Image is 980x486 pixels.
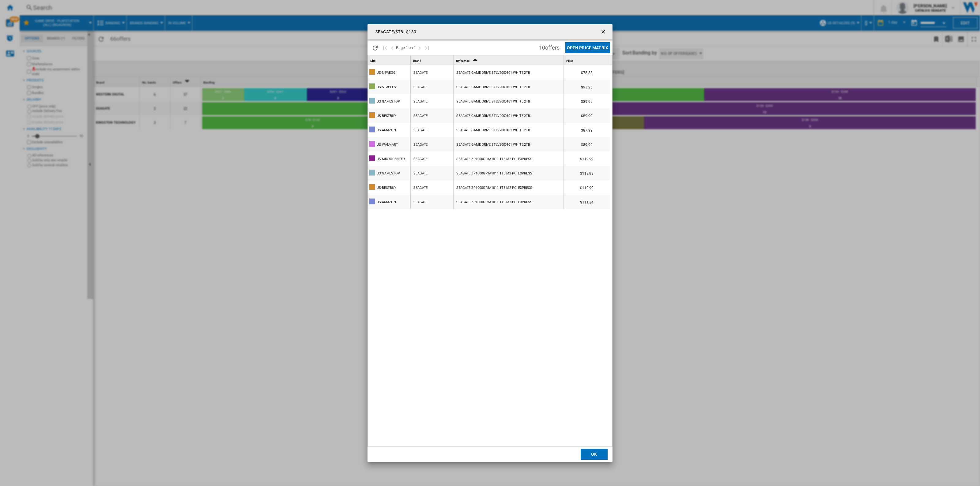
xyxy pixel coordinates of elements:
[377,181,396,195] div: US BESTBUY
[377,80,396,94] div: US STAPLES
[413,138,428,152] div: SEAGATE
[368,123,410,137] wk-reference-title-cell: US AMAZON
[456,66,530,80] div: SEAGATE GAME DRIVE STLV2000101 WHITE 2TB
[564,151,610,166] div: $119.99
[412,55,453,65] div: Sort None
[455,55,563,65] div: Reference Sort Ascending
[368,180,410,194] wk-reference-title-cell: US BESTBUY
[411,180,453,194] wk-reference-title-cell: SEAGATE
[454,151,563,166] div: https://www.microcenter.com/product/675675/seagate-game-drive-ps5-1tb-3d-tlc-nand-pcie-gen-4-x4-n...
[411,151,453,166] wk-reference-title-cell: SEAGATE
[454,180,563,194] div: https://www.bestbuy.com/product/seagate-game-drive-nvme-1tb-internal-ssd-pcie-gen-4-x4-with-heats...
[368,166,410,180] wk-reference-title-cell: US GAMESTOP
[564,180,610,194] div: $119.99
[411,108,453,122] wk-reference-title-cell: SEAGATE
[369,55,410,65] div: Site Sort None
[456,138,530,152] div: SEAGATE GAME DRIVE STLV2000101 WHITE 2TB
[600,29,608,36] ng-md-icon: getI18NText('BUTTONS.CLOSE_DIALOG')
[581,449,608,460] button: OK
[454,94,563,108] div: https://www.gamestop.com/gaming-accessories/memory/playstation-5/products/seagate-2tb-game-drive-...
[377,109,396,123] div: US BESTBUY
[454,166,563,180] div: https://www.gamestop.com/gaming-accessories/memory/playstation-5/products/seagate-game-drive-nvme...
[413,181,428,195] div: SEAGATE
[377,166,400,181] div: US GAMESTOP
[413,195,428,209] div: SEAGATE
[454,195,563,209] div: https://www.amazon.com/Seagate-Drive-Internal-Solid-State/dp/B0CGFD2GVZ
[368,195,410,209] wk-reference-title-cell: US AMAZON
[381,40,389,55] button: First page
[377,195,396,209] div: US AMAZON
[411,137,453,151] wk-reference-title-cell: SEAGATE
[413,123,428,137] div: SEAGATE
[565,55,610,65] div: Price Sort None
[411,123,453,137] wk-reference-title-cell: SEAGATE
[423,40,431,55] button: Last page
[564,137,610,151] div: $89.99
[545,44,559,51] span: offers
[454,80,563,94] div: https://www.staples.com/seagate-2tb-external-usb-3-2-portable-gaming-hard-drive-for-ps5-white-stl...
[565,55,610,65] div: Sort None
[456,195,532,209] div: SEAGATE ZP1000GP3A1011 1TB M2 PCI EXPRESS
[454,123,563,137] div: https://www.amazon.com/Seagate-Game-Drive-PS5-External/dp/B0CH87VY5B
[564,108,610,122] div: $89.99
[456,152,532,166] div: SEAGATE ZP1000GP3A1011 1TB M2 PCI EXPRESS
[413,95,428,109] div: SEAGATE
[368,151,410,166] wk-reference-title-cell: US MICROCENTER
[456,80,530,94] div: SEAGATE GAME DRIVE STLV2000101 WHITE 2TB
[456,95,530,109] div: SEAGATE GAME DRIVE STLV2000101 WHITE 2TB
[389,40,396,55] button: >Previous page
[413,166,428,181] div: SEAGATE
[411,195,453,209] wk-reference-title-cell: SEAGATE
[456,166,532,181] div: SEAGATE ZP1000GP3A1011 1TB M2 PCI EXPRESS
[411,166,453,180] wk-reference-title-cell: SEAGATE
[456,123,530,137] div: SEAGATE GAME DRIVE STLV2000101 WHITE 2TB
[413,80,428,94] div: SEAGATE
[413,66,428,80] div: SEAGATE
[369,55,410,65] div: Sort None
[396,40,416,55] span: Page 1 on 1
[455,55,563,65] div: Sort Ascending
[368,108,410,122] wk-reference-title-cell: US BESTBUY
[369,40,381,55] button: Reload
[377,123,396,137] div: US AMAZON
[368,94,410,108] wk-reference-title-cell: US GAMESTOP
[377,95,400,109] div: US GAMESTOP
[412,55,453,65] div: Brand Sort None
[413,109,428,123] div: SEAGATE
[367,24,612,462] md-dialog: Products list popup
[598,26,610,38] button: getI18NText('BUTTONS.CLOSE_DIALOG')
[454,65,563,79] div: https://www.newegg.com/seagate-game-drive-for-ps5-2tb-white-usb-3-0/p/N82E16822185102
[456,181,532,195] div: SEAGATE ZP1000GP3A1011 1TB M2 PCI EXPRESS
[564,94,610,108] div: $89.99
[368,65,410,79] wk-reference-title-cell: US NEWEGG
[454,108,563,122] div: https://www.bestbuy.com/product/seagate-game-drive-for-playstation-consoles-2tb-external-usb-3-2-...
[372,29,416,35] h4: SEAGATE/$78 - $139
[470,59,480,62] span: Sort Ascending
[368,80,410,94] wk-reference-title-cell: US STAPLES
[564,166,610,180] div: $119.99
[416,40,423,55] button: Next page
[456,109,530,123] div: SEAGATE GAME DRIVE STLV2000101 WHITE 2TB
[566,59,573,62] span: Price
[565,42,610,53] button: Open Price Matrix
[413,152,428,166] div: SEAGATE
[370,59,375,62] span: Site
[411,65,453,79] wk-reference-title-cell: SEAGATE
[368,137,410,151] wk-reference-title-cell: US WALMART
[411,80,453,94] wk-reference-title-cell: SEAGATE
[377,138,398,152] div: US WALMART
[413,59,421,62] span: Brand
[564,80,610,94] div: $93.26
[411,94,453,108] wk-reference-title-cell: SEAGATE
[454,137,563,151] div: https://www.walmart.com/ip/Seagate-Game-Drive-for-PS5-2TB-External-HDD-USB-3-0-Officially-License...
[564,123,610,137] div: $87.99
[377,152,405,166] div: US MICROCENTER
[456,59,469,62] span: Reference
[564,195,610,209] div: $111.34
[377,66,396,80] div: US NEWEGG
[564,65,610,79] div: $78.88
[536,40,562,53] span: 10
